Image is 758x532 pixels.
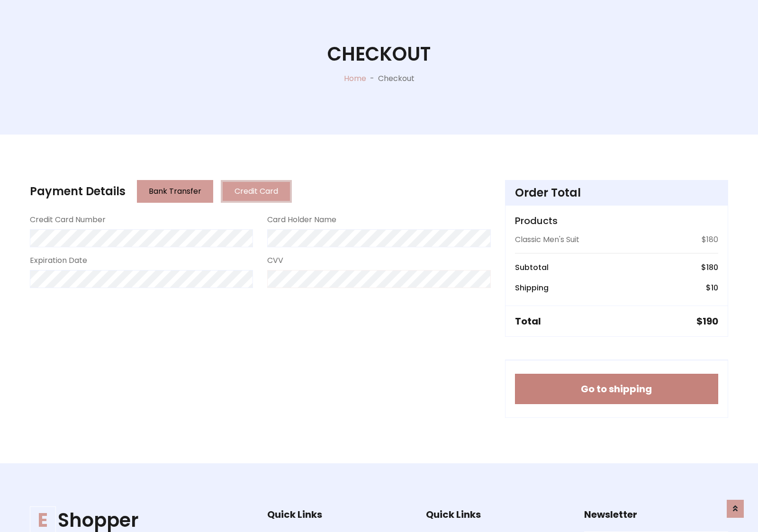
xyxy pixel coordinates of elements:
[327,43,431,65] h1: Checkout
[515,186,718,200] h4: Order Total
[584,509,728,520] h5: Newsletter
[30,509,237,532] h1: Shopper
[30,255,87,266] label: Expiration Date
[515,263,549,272] h6: Subtotal
[706,262,718,273] span: 180
[706,283,718,292] h6: $
[426,509,570,520] h5: Quick Links
[515,234,579,245] p: Classic Men's Suit
[366,73,378,84] p: -
[378,73,415,84] p: Checkout
[515,316,541,327] h5: Total
[267,255,283,266] label: CVV
[267,509,411,520] h5: Quick Links
[515,215,718,226] h5: Products
[221,180,292,203] button: Credit Card
[30,214,106,225] label: Credit Card Number
[711,282,718,293] span: 10
[515,374,718,404] button: Go to shipping
[703,315,718,328] span: 190
[30,185,126,198] h4: Payment Details
[701,263,718,272] h6: $
[344,73,366,84] a: Home
[137,180,213,203] button: Bank Transfer
[702,234,718,245] p: $180
[696,316,718,327] h5: $
[267,214,336,225] label: Card Holder Name
[30,509,237,532] a: EShopper
[515,283,549,292] h6: Shipping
